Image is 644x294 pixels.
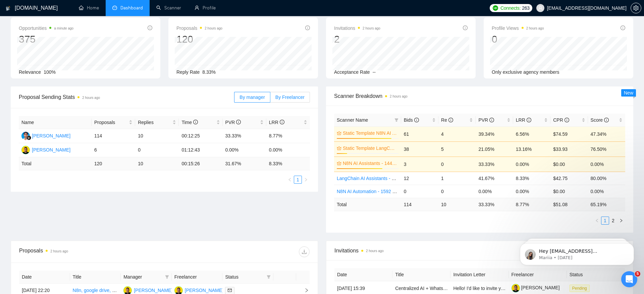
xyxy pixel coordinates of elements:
td: 4 [438,126,476,141]
span: info-circle [604,118,609,122]
span: By manager [239,95,265,100]
td: 00:15:26 [179,157,222,170]
a: Pending [570,285,592,291]
img: OS [21,146,30,154]
td: $33.93 [550,141,588,157]
div: [PERSON_NAME] [185,287,223,294]
td: 0.00% [476,185,513,198]
span: Replies [138,119,171,126]
span: filter [393,115,400,125]
img: c1oPV7L-TZZO_Rw2k929V44C67zy7ujs9gvQ3a_Z89gNuP-djBN4nHUOwNaOl04aS_ [512,284,520,292]
a: searchScanner [156,5,181,11]
th: Freelancer [509,268,567,281]
span: info-circle [448,118,453,122]
a: OS[PERSON_NAME] [174,287,223,293]
time: 2 hours ago [390,95,408,98]
a: 1 [601,217,609,224]
td: 01:12:43 [179,143,222,157]
td: Total [19,157,92,170]
span: info-circle [280,120,284,124]
span: user [538,6,543,10]
span: Manager [123,273,162,281]
span: Re [441,117,453,123]
td: 0 [135,143,179,157]
time: a minute ago [54,26,73,30]
div: [PERSON_NAME] [32,146,70,154]
button: right [617,217,625,225]
img: A [21,132,30,140]
th: Proposals [92,116,135,129]
span: Opportunities [19,24,73,32]
th: Invitation Letter [450,268,508,281]
a: N8n, google drive, ai automation [73,288,141,293]
span: LRR [516,117,531,123]
th: Freelancer [172,271,223,284]
td: 12 [401,172,438,185]
span: Proposal Sending Stats [19,93,234,101]
span: filter [165,275,169,279]
li: Next Page [617,217,625,225]
li: Previous Page [593,217,601,225]
span: info-circle [527,118,531,122]
span: right [619,219,623,223]
a: N8N AI Automation - 1592 results [337,189,406,194]
span: Only exclusive agency members [492,69,559,75]
td: 76.50% [588,141,625,157]
span: 263 [522,4,529,12]
span: CPR [553,117,569,123]
span: Profile Views [492,24,544,32]
td: 5 [438,141,476,157]
span: info-circle [236,120,241,124]
td: $0.00 [550,185,588,198]
a: Centralized AI + WhatsApp Chatbot (QR Code Activation + Website + CRM Integration) [395,286,576,291]
td: 33.33% [476,157,513,172]
li: Previous Page [286,176,294,184]
td: 80.00% [588,172,625,185]
td: 10 [135,129,179,143]
td: $74.59 [550,126,588,141]
td: 33.33 % [476,198,513,211]
img: gigradar-bm.png [26,135,31,140]
td: 114 [401,198,438,211]
td: 1 [438,172,476,185]
td: $0.00 [550,157,588,172]
div: Proposals [19,246,164,257]
span: left [288,178,292,182]
span: LRR [269,120,284,125]
th: Manager [121,271,172,284]
td: 8.77 % [513,198,550,211]
li: 1 [601,217,609,225]
td: 0.00% [588,157,625,172]
td: 0.00% [513,185,550,198]
span: crown [337,146,341,151]
td: 00:12:25 [179,129,222,143]
span: Relevance [19,69,41,75]
span: By Freelancer [275,95,305,100]
span: mail [228,288,232,292]
th: Name [19,116,92,129]
td: 6 [92,143,135,157]
td: 0.00% [223,143,266,157]
span: crown [337,161,341,166]
span: New [624,90,633,96]
span: Reply Rate [176,69,200,75]
div: 375 [19,33,73,46]
span: info-circle [565,118,569,122]
span: setting [631,5,641,11]
div: 2 [334,33,380,46]
td: 10 [135,157,179,170]
span: Invitations [334,246,625,255]
td: $ 51.08 [550,198,588,211]
img: logo [6,3,10,14]
td: 0 [438,185,476,198]
span: -- [373,69,376,75]
td: 65.19 % [588,198,625,211]
span: right [299,288,309,293]
th: Date [19,271,70,284]
a: N8N AI Assistants - 1449 results [343,160,397,167]
div: [PERSON_NAME] [134,287,172,294]
span: Time [181,120,198,125]
span: info-circle [148,25,152,30]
